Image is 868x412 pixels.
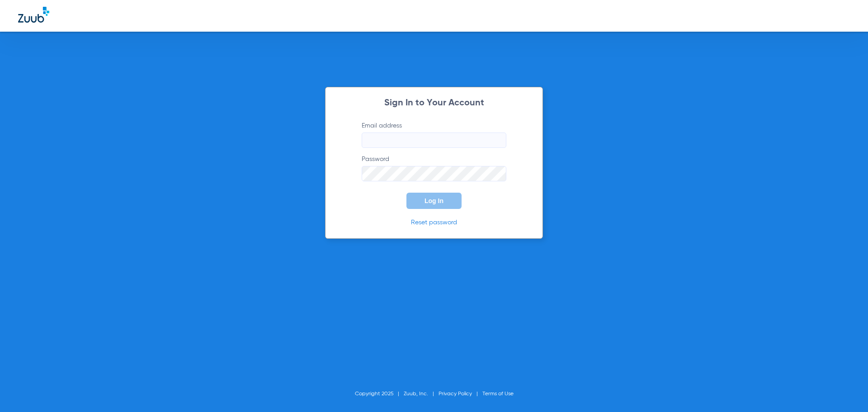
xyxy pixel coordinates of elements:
span: Log In [425,197,443,204]
li: Zuub, Inc. [404,389,439,398]
label: Password [362,155,506,181]
li: Copyright 2025 [355,389,404,398]
input: Password [362,166,506,181]
label: Email address [362,121,506,148]
h2: Sign In to Your Account [348,99,520,108]
button: Log In [406,193,462,209]
a: Terms of Use [482,391,514,397]
img: Zuub Logo [18,7,49,23]
input: Email address [362,133,506,148]
a: Reset password [411,219,457,226]
iframe: Chat Widget [823,369,868,412]
a: Privacy Policy [439,391,472,397]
